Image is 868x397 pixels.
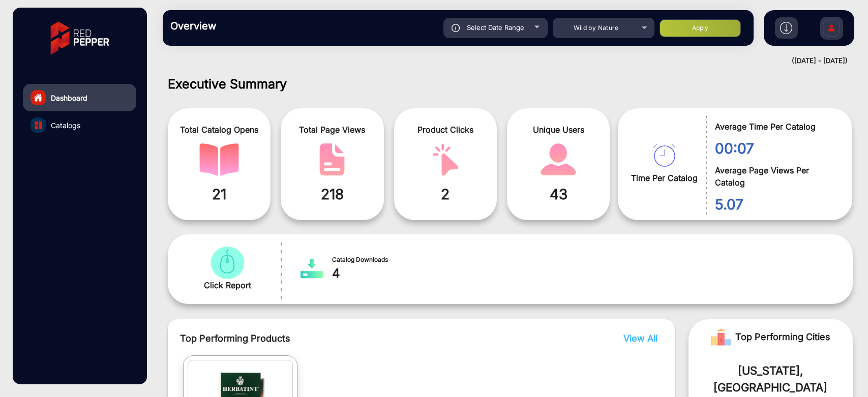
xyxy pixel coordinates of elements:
[170,20,313,32] h3: Overview
[715,120,837,133] span: Average Time Per Catalog
[23,111,136,139] a: Catalogs
[467,23,524,32] span: Select Date Range
[43,13,116,64] img: vmg-logo
[715,138,837,159] span: 00:07
[711,327,731,347] img: Rank image
[735,327,830,347] span: Top Performing Cities
[515,184,602,205] span: 43
[621,331,655,345] button: View All
[35,121,42,129] img: catalog
[51,120,80,131] span: Catalogs
[623,333,657,344] span: View All
[332,264,408,283] span: 4
[452,24,460,32] img: icon
[821,12,842,47] img: Sign%20Up.svg
[175,184,263,205] span: 21
[175,124,263,136] span: Total Catalog Opens
[653,144,676,167] img: catalog
[180,331,547,345] span: Top Performing Products
[780,22,792,34] img: h2download.svg
[288,184,376,205] span: 218
[51,93,87,103] span: Dashboard
[34,93,43,102] img: home
[312,143,352,176] img: catalog
[153,56,848,66] div: ([DATE] - [DATE])
[715,164,837,189] span: Average Page Views Per Catalog
[288,124,376,136] span: Total Page Views
[168,76,853,91] h1: Executive Summary
[204,279,251,291] span: Click Report
[207,247,247,279] img: catalog
[332,255,408,264] span: Catalog Downloads
[704,362,837,396] div: [US_STATE], [GEOGRAPHIC_DATA]
[715,194,837,215] span: 5.07
[23,84,136,111] a: Dashboard
[402,124,489,136] span: Product Clicks
[574,24,619,32] span: Wild by Nature
[660,19,741,37] button: Apply
[301,259,323,279] img: catalog
[402,184,489,205] span: 2
[515,124,602,136] span: Unique Users
[199,143,239,176] img: catalog
[426,143,465,176] img: catalog
[538,143,578,176] img: catalog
